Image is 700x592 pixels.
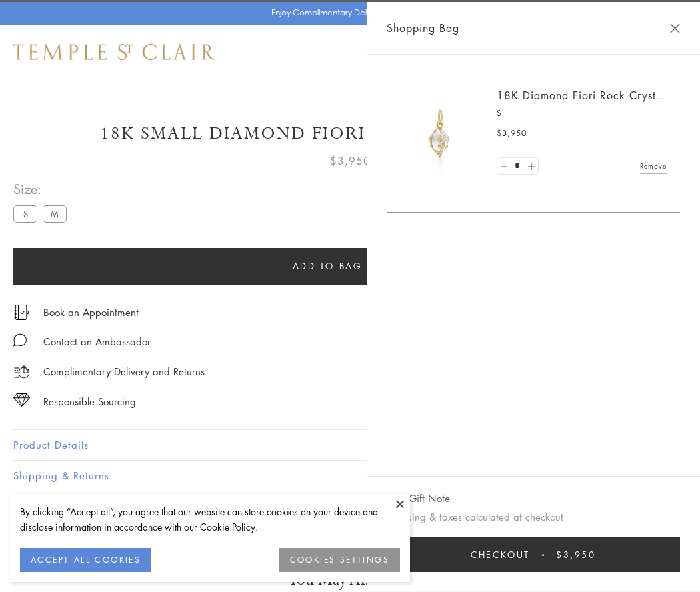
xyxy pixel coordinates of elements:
[13,461,687,491] button: Shipping & Returns
[13,333,27,347] img: MessageIcon-01_2.svg
[13,122,687,145] h1: 18K Small Diamond Fiori Rock Crystal Amulet
[13,393,30,407] img: icon_sourcing.svg
[400,93,480,173] img: P51889-E11FIORI
[330,152,371,169] span: $3,950
[13,363,30,380] img: icon_delivery.svg
[387,490,450,507] button: Add Gift Note
[387,537,680,572] button: Checkout $3,950
[13,178,72,200] span: Size:
[20,548,151,572] button: ACCEPT ALL COOKIES
[43,305,139,319] a: Book an Appointment
[524,158,537,175] a: Set quantity to 2
[387,19,459,37] span: Shopping Bag
[43,363,205,380] p: Complimentary Delivery and Returns
[43,205,67,222] label: M
[13,44,215,60] img: Temple St. Clair
[13,205,37,222] label: S
[43,333,151,350] div: Contact an Ambassador
[497,158,511,175] a: Set quantity to 0
[670,23,680,33] button: Close Shopping Bag
[471,547,530,562] span: Checkout
[271,6,423,19] p: Enjoy Complimentary Delivery & Returns
[293,259,363,273] span: Add to bag
[279,548,400,572] button: COOKIES SETTINGS
[13,305,29,320] img: icon_appointment.svg
[387,509,680,525] p: Shipping & taxes calculated at checkout
[556,547,596,562] span: $3,950
[497,107,667,120] p: S
[13,430,687,460] button: Product Details
[640,159,667,173] a: Remove
[43,393,136,410] div: Responsible Sourcing
[13,248,641,285] button: Add to bag
[497,127,527,140] span: $3,950
[20,504,400,535] div: By clicking “Accept all”, you agree that our website can store cookies on your device and disclos...
[13,491,687,521] button: Gifting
